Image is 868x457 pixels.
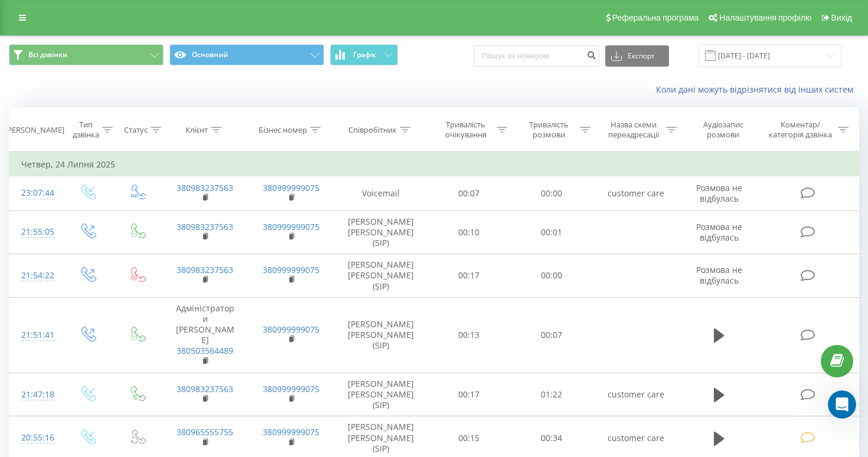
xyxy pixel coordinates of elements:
div: Нещодавнє повідомленняProfile image for ValeriiПрошу вас протестувати по можливостіValerii•21 год... [12,159,224,221]
img: Profile image for Daniil [126,19,150,42]
span: Всі дзвінки [28,50,67,60]
span: Реферальна програма [612,13,699,22]
a: 380999999075 [263,264,319,275]
span: Розмова не відбулась [696,182,742,204]
span: Допомога [175,351,218,360]
span: Прошу вас протестувати по можливості [53,187,228,196]
span: Головна [19,351,58,360]
div: Бізнес номер [259,125,307,135]
div: Тривалість очікування [438,120,494,140]
button: Повідомлення [79,322,157,369]
a: 380999999075 [263,426,319,438]
button: Графік [330,44,398,65]
a: 380503564489 [177,345,233,356]
div: Закрити [203,19,224,40]
a: 380965555755 [177,426,233,438]
span: Повідомлення [87,351,149,360]
input: Пошук за номером [474,45,599,67]
td: 00:00 [510,254,593,298]
td: 00:17 [427,373,510,416]
button: Пошук в статтях [17,282,219,306]
div: Клієнт [185,125,208,135]
div: Тип дзвінка [73,120,99,140]
span: Налаштування профілю [719,13,811,22]
div: Нещодавнє повідомлення [24,169,212,181]
div: Статус [124,125,148,135]
td: [PERSON_NAME] [PERSON_NAME] (SIP) [334,297,427,373]
div: Напишіть нам повідомленняЗазвичай ми відповідаємо за хвилину [12,226,224,271]
a: 380999999075 [263,324,319,335]
td: 01:22 [510,373,593,416]
td: customer care [593,176,679,211]
p: Вiтаю 👋 [24,84,213,104]
div: API Ringostat. API-запит з'єднання 2х номерів [24,315,198,340]
button: Допомога [158,322,236,369]
span: Графік [353,51,376,59]
img: Profile image for Vladyslav [149,19,172,42]
iframe: Intercom live chat [828,390,856,419]
a: 380983237563 [177,182,233,193]
div: 21:47:18 [21,383,50,406]
button: Основний [169,44,324,65]
td: [PERSON_NAME] [PERSON_NAME] (SIP) [334,211,427,254]
td: Четвер, 24 Липня 2025 [9,153,859,176]
div: Profile image for ValeriiПрошу вас протестувати по можливостіValerii•21 год. тому [12,176,224,220]
a: 380999999075 [263,221,319,232]
div: Коментар/категорія дзвінка [766,120,835,140]
div: • 21 год. тому [80,198,140,211]
a: 380983237563 [177,383,233,394]
div: 21:54:22 [21,264,50,287]
div: Зазвичай ми відповідаємо за хвилину [24,249,197,261]
a: 380999999075 [263,383,319,394]
span: Розмова не відбулась [696,221,742,243]
button: Експорт [605,45,669,67]
td: 00:00 [510,176,593,211]
div: 21:55:05 [21,221,50,244]
img: Profile image for Valerii [24,186,48,210]
td: 00:07 [510,297,593,373]
a: 380983237563 [177,221,233,232]
p: Чим вам допомогти? [24,104,213,144]
a: 380983237563 [177,264,233,275]
div: [PERSON_NAME] [5,125,64,135]
td: 00:17 [427,254,510,298]
td: [PERSON_NAME] [PERSON_NAME] (SIP) [334,373,427,416]
div: 20:55:16 [21,426,50,449]
img: logo [24,22,103,41]
div: 21:51:41 [21,324,50,347]
div: Співробітник [348,125,397,135]
button: Всі дзвінки [9,44,164,65]
td: 00:10 [427,211,510,254]
a: Коли дані можуть відрізнятися вiд інших систем [656,84,859,95]
div: Напишіть нам повідомлення [24,236,197,249]
td: Voicemail [334,176,427,211]
td: 00:13 [427,297,510,373]
td: [PERSON_NAME] [PERSON_NAME] (SIP) [334,254,427,298]
td: Адміністратори [PERSON_NAME] [162,297,248,373]
a: 380999999075 [263,182,319,193]
td: 00:01 [510,211,593,254]
span: Вихід [831,13,852,22]
td: customer care [593,373,679,416]
td: 00:07 [427,176,510,211]
img: Profile image for Oleksandr [171,19,195,42]
div: API Ringostat. API-запит з'єднання 2х номерів [17,311,219,345]
div: Тривалість розмови [521,120,577,140]
span: Пошук в статтях [24,288,103,301]
span: Розмова не відбулась [696,264,742,286]
div: Назва схеми переадресації [604,120,663,140]
div: 23:07:44 [21,182,50,205]
div: Аудіозапис розмови [690,120,756,140]
div: Valerii [53,198,78,211]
